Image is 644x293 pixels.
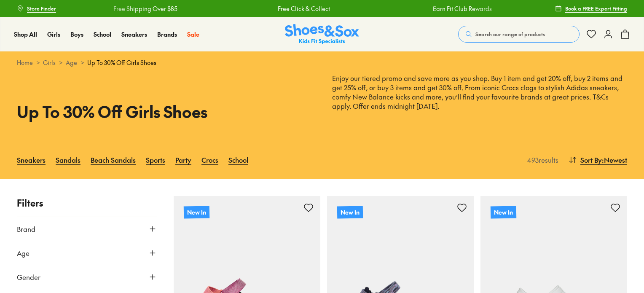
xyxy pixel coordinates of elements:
[187,30,199,39] a: Sale
[184,206,209,218] p: New In
[580,155,602,165] span: Sort By
[201,151,218,169] a: Crocs
[17,151,46,169] a: Sneakers
[555,1,627,16] a: Book a FREE Expert Fitting
[14,30,37,39] a: Shop All
[426,4,485,13] a: Earn Fit Club Rewards
[337,206,363,218] p: New In
[66,58,77,67] a: Age
[17,99,312,124] h1: Up To 30% Off Girls Shoes
[157,30,177,39] a: Brands
[17,272,40,282] span: Gender
[458,26,580,43] button: Search our range of products
[87,58,156,67] span: Up To 30% Off Girls Shoes
[228,151,248,169] a: School
[17,1,56,16] a: Store Finder
[602,155,627,165] span: : Newest
[43,58,56,67] a: Girls
[91,151,136,169] a: Beach Sandals
[569,151,627,169] button: Sort By:Newest
[56,151,80,169] a: Sandals
[107,4,171,13] a: Free Shipping Over $85
[121,30,147,39] a: Sneakers
[17,241,157,265] button: Age
[94,30,111,39] a: School
[17,217,157,241] button: Brand
[146,151,165,169] a: Sports
[285,24,359,45] a: Shoes & Sox
[475,30,545,38] span: Search our range of products
[47,30,60,39] a: Girls
[285,24,359,45] img: SNS_Logo_Responsive.svg
[27,5,56,12] span: Store Finder
[17,224,35,234] span: Brand
[491,206,516,218] p: New In
[565,5,627,12] span: Book a FREE Expert Fitting
[524,155,558,165] p: 493 results
[17,196,157,210] p: Filters
[332,74,627,120] p: Enjoy our tiered promo and save more as you shop. Buy 1 item and get 20% off, buy 2 items and get...
[17,248,30,258] span: Age
[17,58,627,67] div: > > >
[175,151,191,169] a: Party
[70,30,83,39] a: Boys
[271,4,323,13] a: Free Click & Collect
[17,58,33,67] a: Home
[17,265,157,289] button: Gender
